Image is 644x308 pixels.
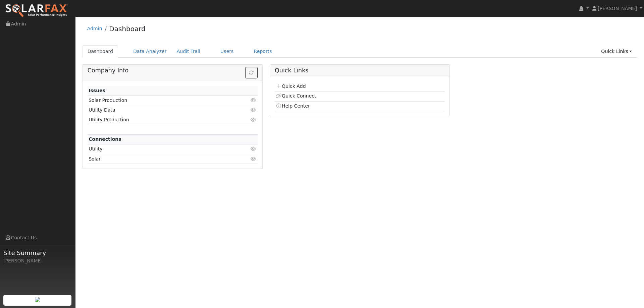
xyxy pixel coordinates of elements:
a: Users [215,45,239,58]
strong: Connections [89,136,121,142]
img: retrieve [35,297,40,302]
a: Audit Trail [172,45,205,58]
span: [PERSON_NAME] [598,6,637,11]
a: Help Center [276,103,310,109]
span: Site Summary [3,248,72,257]
a: Dashboard [109,25,146,33]
a: Dashboard [83,45,118,58]
td: Solar Production [88,96,230,105]
i: Click to view [251,98,257,103]
i: Click to view [251,146,257,151]
td: Utility [88,144,230,154]
a: Reports [249,45,277,58]
div: [PERSON_NAME] [3,257,72,264]
td: Utility Production [88,115,230,125]
img: SolarFax [5,4,68,18]
strong: Issues [89,88,105,93]
i: Click to view [251,157,257,161]
i: Click to view [251,117,257,122]
a: Quick Links [596,45,637,58]
i: Click to view [251,108,257,112]
a: Admin [87,26,102,31]
h5: Quick Links [275,67,445,74]
a: Quick Add [276,83,306,89]
a: Data Analyzer [128,45,172,58]
h5: Company Info [88,67,258,74]
td: Solar [88,154,230,164]
a: Quick Connect [276,93,316,99]
td: Utility Data [88,105,230,115]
